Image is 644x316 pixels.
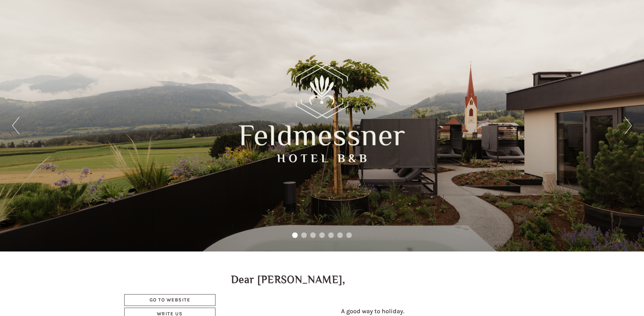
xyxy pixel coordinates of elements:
[625,117,632,134] button: Next
[236,308,510,315] h4: A good way to holiday.
[124,294,215,306] a: Go to website
[12,117,19,134] button: Previous
[231,274,346,285] h1: Dear [PERSON_NAME],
